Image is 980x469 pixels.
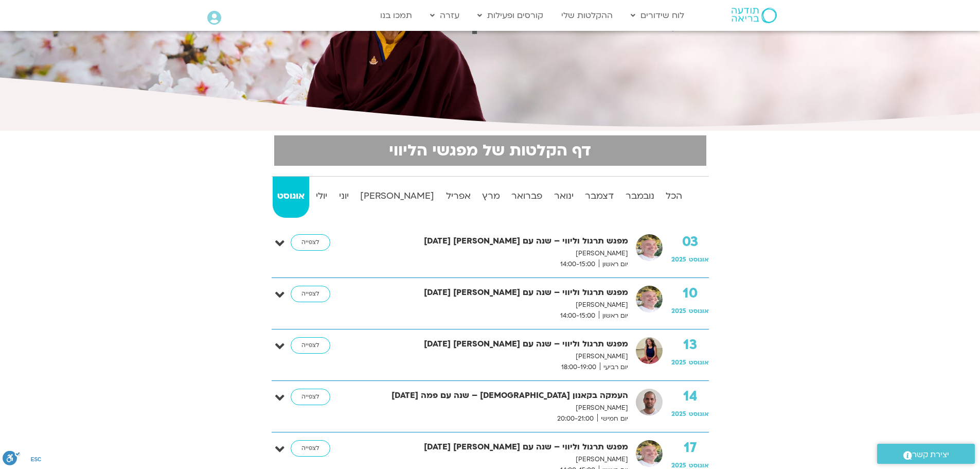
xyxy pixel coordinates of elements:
[425,6,465,25] a: עזרה
[580,188,618,204] strong: דצמבר
[671,358,686,367] span: 2025
[358,248,628,259] p: [PERSON_NAME]
[236,7,745,34] h2: להתעוררות הלב הנבון
[358,403,628,413] p: [PERSON_NAME]
[291,337,330,354] a: לצפייה
[477,188,505,204] strong: מרץ
[554,413,597,424] span: 20:00-21:00
[273,177,309,218] a: אוגוסט
[358,286,628,300] strong: מפגש תרגול וליווי – שנה עם [PERSON_NAME] [DATE]
[273,188,309,204] strong: אוגוסט
[291,234,330,251] a: לצפייה
[557,310,599,321] span: 14:00-15:00
[355,188,439,204] strong: [PERSON_NAME]
[477,177,505,218] a: מרץ
[597,413,628,424] span: יום חמישי
[557,259,599,270] span: 14:00-15:00
[912,448,949,462] span: יצירת קשר
[549,177,578,218] a: ינואר
[291,440,330,457] a: לצפייה
[441,177,475,218] a: אפריל
[626,6,689,25] a: לוח שידורים
[600,362,628,373] span: יום רביעי
[311,188,332,204] strong: יולי
[661,188,687,204] strong: הכל
[621,188,659,204] strong: נובמבר
[334,188,353,204] strong: יוני
[355,177,439,218] a: [PERSON_NAME]
[671,389,709,404] strong: 14
[334,177,353,218] a: יוני
[599,259,628,270] span: יום ראשון
[358,389,628,403] strong: העמקה בקאנון [DEMOGRAPHIC_DATA] – שנה עם פמה [DATE]
[375,6,417,25] a: תמכו בנו
[358,454,628,465] p: [PERSON_NAME]
[671,286,709,301] strong: 10
[580,177,618,218] a: דצמבר
[558,362,600,373] span: 18:00-19:00
[732,8,777,23] img: תודעה בריאה
[358,300,628,310] p: [PERSON_NAME]
[441,188,475,204] strong: אפריל
[358,337,628,351] strong: מפגש תרגול וליווי – שנה עם [PERSON_NAME] [DATE]
[671,337,709,353] strong: 13
[671,440,709,456] strong: 17
[689,410,709,418] span: אוגוסט
[671,234,709,250] strong: 03
[358,440,628,454] strong: מפגש תרגול וליווי – שנה עם [PERSON_NAME] [DATE]
[877,444,975,464] a: יצירת קשר
[291,389,330,405] a: לצפייה
[291,286,330,302] a: לצפייה
[358,234,628,248] strong: מפגש תרגול וליווי – שנה עם [PERSON_NAME] [DATE]
[358,351,628,362] p: [PERSON_NAME]
[507,188,547,204] strong: פברואר
[671,255,686,264] span: 2025
[671,410,686,418] span: 2025
[689,307,709,315] span: אוגוסט
[311,177,332,218] a: יולי
[661,177,687,218] a: הכל
[549,188,578,204] strong: ינואר
[671,307,686,315] span: 2025
[599,310,628,321] span: יום ראשון
[689,255,709,264] span: אוגוסט
[621,177,659,218] a: נובמבר
[507,177,547,218] a: פברואר
[689,358,709,367] span: אוגוסט
[472,6,548,25] a: קורסים ופעילות
[280,142,700,160] h2: דף הקלטות של מפגשי הליווי
[556,6,618,25] a: ההקלטות שלי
